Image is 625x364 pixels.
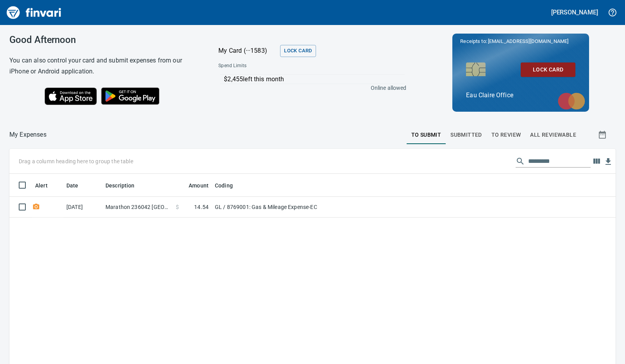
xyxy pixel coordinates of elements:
[284,46,312,55] span: Lock Card
[32,204,40,209] span: Receipt Required
[66,181,89,190] span: Date
[280,45,316,57] button: Lock Card
[105,181,135,190] span: Description
[602,156,614,168] button: Download table
[450,130,482,140] span: Submitted
[527,65,569,75] span: Lock Card
[554,89,589,114] img: mastercard.svg
[97,83,164,109] img: Get it on Google Play
[212,84,406,92] p: Online allowed
[224,75,404,84] p: $2,455 left this month
[19,157,133,165] p: Drag a column heading here to group the table
[487,37,569,45] span: [EMAIL_ADDRESS][DOMAIN_NAME]
[460,37,581,45] p: Receipts to:
[179,181,209,190] span: Amount
[218,62,326,70] span: Spend Limits
[521,62,575,77] button: Lock Card
[63,197,102,218] td: [DATE]
[102,197,173,218] td: Marathon 236042 [GEOGRAPHIC_DATA]
[215,181,243,190] span: Coding
[9,130,46,139] p: My Expenses
[45,87,97,105] img: Download on the App Store
[411,130,441,140] span: To Submit
[9,34,199,45] h3: Good Afternoon
[591,155,602,167] button: Choose columns to display
[491,130,521,140] span: To Review
[9,130,46,139] nav: breadcrumb
[5,3,63,22] img: Finvari
[215,181,233,190] span: Coding
[189,181,209,190] span: Amount
[9,55,199,77] h6: You can also control your card and submit expenses from our iPhone or Android application.
[194,203,209,211] span: 14.54
[551,8,598,16] h5: [PERSON_NAME]
[591,125,616,144] button: Show transactions within a particular date range
[35,181,58,190] span: Alert
[530,130,576,140] span: All Reviewable
[66,181,79,190] span: Date
[212,197,407,218] td: GL / 8769001: Gas & Mileage Expense-EC
[466,91,575,100] p: Eau Claire Office
[218,46,277,55] p: My Card (···1583)
[549,6,600,18] button: [PERSON_NAME]
[176,203,179,211] span: $
[105,181,145,190] span: Description
[35,181,48,190] span: Alert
